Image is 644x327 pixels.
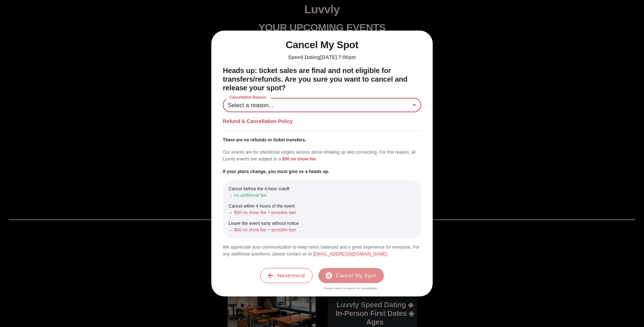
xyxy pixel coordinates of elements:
p: There are no refunds or ticket transfers. [223,137,421,143]
p: → no additional fee [229,192,415,199]
div: Select a reason... [223,98,421,112]
h1: Cancel My Spot [223,39,421,51]
p: We appreciate your communication to keep ratios balanced and a great experience for everyone. For... [223,244,421,258]
h5: Refund & Cancellation Policy [223,118,421,125]
p: Our events are for intentional singles serious about showing up and connecting. For this reason, ... [223,149,421,163]
span: $50 no show fee [282,156,316,162]
span: Please select a reason for cancellation. [318,286,384,291]
p: If your plans change, you must give us a heads up. [223,168,421,175]
button: Nevermind [260,268,313,283]
p: → $50 no show fee + possible ban [229,227,415,233]
p: → $50 no show fee + possible ban [229,209,415,216]
label: Cancellation Reason [226,95,270,100]
h5: Speed Dating [DATE] 7:00pm [223,54,421,61]
a: [EMAIL_ADDRESS][DOMAIN_NAME] [313,251,387,256]
p: Cancel within 4 hours of the event [229,203,415,209]
p: Cancel before the 4-hour cutoff [229,186,415,192]
p: Leave the event early without notice [229,220,415,227]
h2: Heads up: ticket sales are final and not eligible for transfers/refunds. Are you sure you want to... [223,66,421,92]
